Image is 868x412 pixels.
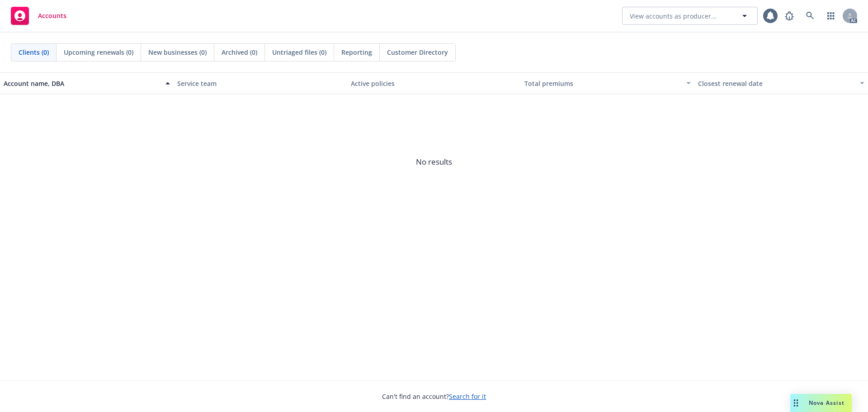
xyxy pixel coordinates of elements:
a: Accounts [7,3,70,28]
a: Switch app [822,7,840,25]
button: View accounts as producer... [622,7,758,25]
span: Accounts [38,12,66,19]
span: Clients (0) [19,47,49,57]
a: Report a Bug [780,7,798,25]
button: Closest renewal date [694,72,868,94]
div: Active policies [351,79,517,88]
span: Can't find an account? [382,392,486,401]
button: Total premiums [521,72,694,94]
span: Customer Directory [387,47,448,57]
button: Nova Assist [790,394,852,412]
div: Total premiums [524,79,681,88]
div: Drag to move [790,394,802,412]
div: Closest renewal date [698,79,854,88]
span: Reporting [341,47,372,57]
span: Untriaged files (0) [272,47,326,57]
span: New businesses (0) [148,47,207,57]
span: Upcoming renewals (0) [64,47,133,57]
span: View accounts as producer... [630,11,717,21]
button: Active policies [347,72,521,94]
div: Account name, DBA [4,79,160,88]
a: Search [801,7,819,25]
span: Archived (0) [222,47,257,57]
button: Service team [174,72,347,94]
div: Service team [177,79,344,88]
a: Search for it [449,392,486,401]
span: Nova Assist [809,399,844,407]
